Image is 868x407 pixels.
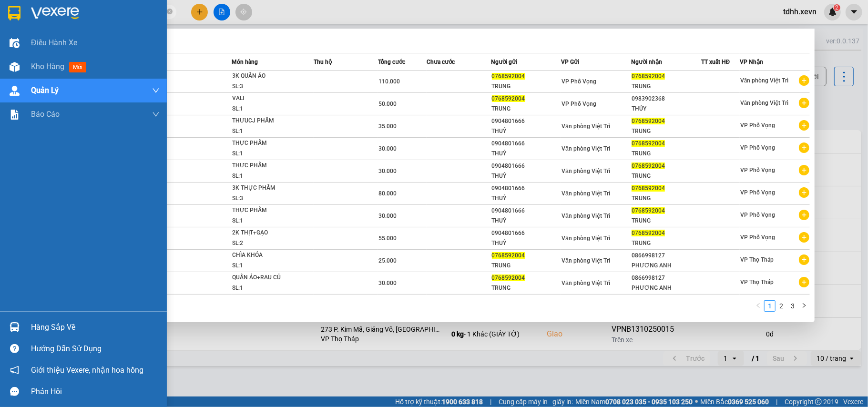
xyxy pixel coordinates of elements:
[756,303,761,308] span: left
[8,6,20,20] img: logo-vxr
[562,280,610,286] span: Văn phòng Việt Trì
[492,283,561,293] div: TRUNG
[562,168,610,174] span: Văn phòng Việt Trì
[167,8,173,17] span: close-circle
[492,261,561,271] div: TRUNG
[492,275,525,281] span: 0768592004
[232,93,304,104] div: VALI
[378,123,397,130] span: 35.000
[232,81,304,92] div: SL: 3
[799,254,809,265] span: plus-circle
[492,216,561,226] div: THUỶ
[492,252,525,259] span: 0768592004
[562,190,610,197] span: Văn phòng Việt Trì
[740,234,775,241] span: VP Phố Vọng
[31,342,160,356] div: Hướng dẫn sử dụng
[152,87,160,94] span: down
[491,59,518,65] span: Người gửi
[776,301,786,311] a: 2
[492,95,525,102] span: 0768592004
[232,138,304,149] div: THỰC PHẨM
[632,207,665,214] span: 0768592004
[492,206,561,216] div: 0904801666
[801,303,807,308] span: right
[740,256,774,263] span: VP Thọ Tháp
[562,145,610,152] span: Văn phòng Việt Trì
[10,322,20,332] img: warehouse-icon
[232,250,304,261] div: CHÌA KHÓA
[632,193,701,203] div: TRUNG
[232,261,304,271] div: SL: 1
[631,59,662,65] span: Người nhận
[753,300,764,312] li: Previous Page
[740,212,775,218] span: VP Phố Vọng
[10,86,20,96] img: warehouse-icon
[632,94,701,104] div: 0983902368
[492,73,525,80] span: 0768592004
[632,216,701,226] div: TRUNG
[31,385,160,399] div: Phản hồi
[10,62,20,72] img: warehouse-icon
[31,62,64,71] span: Kho hàng
[632,261,701,271] div: PHƯƠNG ANH
[561,59,579,65] span: VP Gửi
[632,73,665,80] span: 0768592004
[799,120,809,131] span: plus-circle
[378,190,397,197] span: 80.000
[562,235,610,242] span: Văn phòng Việt Trì
[492,171,561,181] div: THUỶ
[632,118,665,124] span: 0768592004
[232,205,304,216] div: THỰC PHẨM
[740,122,775,129] span: VP Phố Vọng
[562,101,596,107] span: VP Phố Vọng
[152,111,160,118] span: down
[427,59,455,65] span: Chưa cước
[787,300,798,312] li: 3
[632,238,701,248] div: TRUNG
[232,216,304,226] div: SL: 1
[232,161,304,171] div: THƯC PHẨM
[232,238,304,249] div: SL: 2
[632,126,701,136] div: TRUNG
[740,100,789,106] span: Văn phòng Việt Trì
[799,142,809,153] span: plus-circle
[31,108,60,120] span: Báo cáo
[492,81,561,92] div: TRUNG
[492,238,561,248] div: THUỶ
[740,167,775,173] span: VP Phố Vọng
[492,193,561,203] div: THUỶ
[776,300,787,312] li: 2
[632,163,665,169] span: 0768592004
[632,251,701,261] div: 0866998127
[492,149,561,159] div: THUỶ
[232,283,304,294] div: SL: 1
[765,301,775,311] a: 1
[31,320,160,335] div: Hàng sắp về
[492,139,561,149] div: 0904801666
[492,228,561,238] div: 0904801666
[10,38,20,48] img: warehouse-icon
[701,59,730,65] span: TT xuất HĐ
[787,301,798,311] a: 3
[753,300,764,312] button: left
[562,123,610,130] span: Văn phòng Việt Trì
[632,104,701,114] div: THỦY
[492,126,561,136] div: THUỶ
[562,78,596,85] span: VP Phố Vọng
[798,300,810,312] button: right
[378,78,400,85] span: 110.000
[232,228,304,238] div: 2K THỊT+GẠO
[232,273,304,283] div: QUẦN ÁO+RAU CỦ
[378,101,397,107] span: 50.000
[378,145,397,152] span: 30.000
[314,59,332,65] span: Thu hộ
[740,144,775,151] span: VP Phố Vọng
[740,77,789,84] span: Văn phòng Việt Trì
[799,210,809,220] span: plus-circle
[232,59,258,65] span: Món hàng
[492,183,561,193] div: 0904801666
[764,300,776,312] li: 1
[167,9,173,14] span: close-circle
[10,110,20,120] img: solution-icon
[10,344,19,353] span: question-circle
